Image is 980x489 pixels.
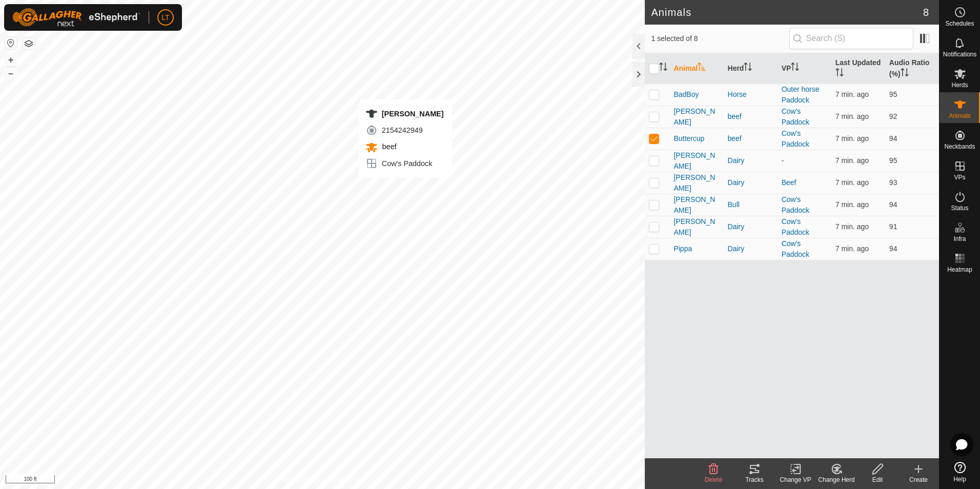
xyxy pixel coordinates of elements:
[954,174,965,180] span: VPs
[782,107,809,126] a: Cow's Paddock
[728,243,773,254] div: Dairy
[945,21,974,27] span: Schedules
[951,205,968,211] span: Status
[835,90,869,98] span: Aug 11, 2025, 2:33 PM
[782,178,797,187] a: Beef
[673,89,699,100] span: BadBoy
[728,133,773,144] div: beef
[889,90,897,98] span: 95
[949,113,971,119] span: Animals
[782,129,809,148] a: Cow's Paddock
[835,70,844,78] p-sorticon: Activate to sort
[782,217,809,236] a: Cow's Paddock
[673,133,704,144] span: Buttercup
[835,200,869,209] span: Aug 11, 2025, 2:33 PM
[333,476,363,485] a: Contact Us
[791,64,799,72] p-sorticon: Activate to sort
[673,172,719,194] span: [PERSON_NAME]
[943,51,976,57] span: Notifications
[728,111,773,122] div: beef
[728,177,773,188] div: Dairy
[698,64,706,72] p-sorticon: Activate to sort
[728,89,773,100] div: Horse
[380,142,397,151] span: beef
[5,54,17,66] button: +
[782,156,784,165] app-display-virtual-paddock-transition: -
[944,144,975,150] span: Neckbands
[673,106,719,128] span: [PERSON_NAME]
[659,64,667,72] p-sorticon: Activate to sort
[651,6,923,18] h2: Animals
[940,458,980,486] a: Help
[782,195,809,214] a: Cow's Paddock
[947,267,972,273] span: Heatmap
[282,476,320,485] a: Privacy Policy
[734,475,775,484] div: Tracks
[831,53,885,84] th: Last Updated
[953,236,966,242] span: Infra
[705,476,723,483] span: Delete
[728,221,773,232] div: Dairy
[12,8,140,27] img: Gallagher Logo
[782,85,820,104] a: Outer horse Paddock
[835,222,869,231] span: Aug 11, 2025, 2:33 PM
[901,70,909,78] p-sorticon: Activate to sort
[951,82,968,88] span: Herds
[835,178,869,187] span: Aug 11, 2025, 2:33 PM
[651,33,789,44] span: 1 selected of 8
[724,53,778,84] th: Herd
[889,112,897,120] span: 92
[365,108,444,120] div: [PERSON_NAME]
[673,243,692,254] span: Pippa
[789,28,913,49] input: Search (S)
[673,194,719,216] span: [PERSON_NAME]
[889,178,897,187] span: 93
[889,200,897,209] span: 94
[835,134,869,142] span: Aug 11, 2025, 2:33 PM
[5,37,17,49] button: Reset Map
[744,64,752,72] p-sorticon: Activate to sort
[835,112,869,120] span: Aug 11, 2025, 2:33 PM
[835,244,869,253] span: Aug 11, 2025, 2:33 PM
[782,239,809,258] a: Cow's Paddock
[673,150,719,172] span: [PERSON_NAME]
[885,53,939,84] th: Audio Ratio (%)
[953,476,966,482] span: Help
[161,12,169,23] span: LT
[5,67,17,79] button: –
[728,199,773,210] div: Bull
[923,5,929,20] span: 8
[365,157,444,170] div: Cow's Paddock
[728,155,773,166] div: Dairy
[23,37,35,50] button: Map Layers
[889,156,897,165] span: 95
[816,475,857,484] div: Change Herd
[889,244,897,253] span: 94
[889,222,897,231] span: 91
[365,124,444,136] div: 2154242949
[673,216,719,238] span: [PERSON_NAME]
[857,475,898,484] div: Edit
[835,156,869,165] span: Aug 11, 2025, 2:33 PM
[775,475,816,484] div: Change VP
[889,134,897,142] span: 94
[669,53,723,84] th: Animal
[778,53,831,84] th: VP
[898,475,939,484] div: Create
